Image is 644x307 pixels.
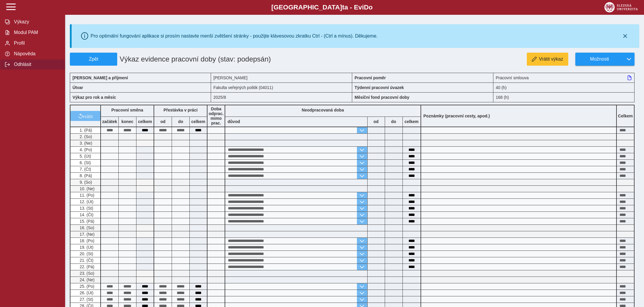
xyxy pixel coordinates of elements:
[78,199,94,204] span: 12. (Út)
[78,225,94,230] span: 16. (So)
[78,206,93,211] span: 13. (St)
[101,119,118,124] b: začátek
[136,119,154,124] b: celkem
[73,95,116,100] b: Výkaz pro rok a měsíc
[70,111,100,121] button: vrátit
[78,238,94,243] span: 18. (Po)
[209,106,224,125] b: Doba odprac. mimo prac.
[368,119,385,124] b: od
[12,30,60,35] span: Modul PAM
[78,232,95,237] span: 17. (Ne)
[403,119,421,124] b: celkem
[78,134,92,139] span: 2. (So)
[342,4,344,11] span: t
[302,108,344,112] b: Neodpracovaná doba
[91,33,378,39] div: Pro optimální fungování aplikace si prosím nastavte menší zvětšení stránky - použijte klávesovou ...
[78,251,93,256] span: 20. (St)
[369,4,373,11] span: o
[83,114,93,118] span: vrátit
[527,53,568,66] button: Vrátit výkaz
[78,186,95,191] span: 10. (Ne)
[78,193,94,198] span: 11. (Po)
[18,4,626,11] b: [GEOGRAPHIC_DATA] a - Evi
[78,141,92,146] span: 3. (Ne)
[12,19,60,25] span: Výkazy
[355,95,409,100] b: Měsíční fond pracovní doby
[211,73,352,83] div: [PERSON_NAME]
[172,119,189,124] b: do
[163,108,197,112] b: Přestávka v práci
[355,75,386,80] b: Pracovní poměr
[211,92,352,102] div: 2025/8
[111,108,143,112] b: Pracovní směna
[78,128,92,133] span: 1. (Pá)
[618,114,633,118] b: Celkem
[154,119,172,124] b: od
[355,85,404,90] b: Týdenní pracovní úvazek
[78,297,93,302] span: 27. (St)
[70,53,117,66] button: Zpět
[493,73,635,83] div: Pracovní smlouva
[78,271,94,276] span: 23. (So)
[364,4,368,11] span: D
[78,160,91,165] span: 6. (St)
[78,284,94,289] span: 25. (Po)
[78,167,91,172] span: 7. (Čt)
[73,56,115,62] span: Zpět
[385,119,402,124] b: do
[78,258,94,263] span: 21. (Čt)
[78,264,94,269] span: 22. (Pá)
[78,180,92,185] span: 9. (So)
[493,83,635,92] div: 40 (h)
[78,290,94,295] span: 26. (Út)
[78,212,94,217] span: 14. (Čt)
[228,119,240,124] b: důvod
[78,147,92,152] span: 4. (Po)
[78,173,92,178] span: 8. (Pá)
[604,2,638,12] img: logo_web_su.png
[78,154,91,159] span: 5. (Út)
[119,119,136,124] b: konec
[117,53,307,66] h1: Výkaz evidence pracovní doby (stav: podepsán)
[575,53,623,66] button: Možnosti
[12,51,60,56] span: Nápověda
[539,56,563,62] span: Vrátit výkaz
[78,245,94,250] span: 19. (Út)
[73,75,128,80] b: [PERSON_NAME] a příjmení
[78,219,94,224] span: 15. (Pá)
[421,114,492,118] b: Poznámky (pracovní cesty, apod.)
[73,85,83,90] b: Útvar
[78,277,95,282] span: 24. (Ne)
[493,92,635,102] div: 168 (h)
[12,41,60,46] span: Profil
[580,56,619,62] span: Možnosti
[190,119,207,124] b: celkem
[12,62,60,67] span: Odhlásit
[211,83,352,92] div: Fakulta veřejných politik (04011)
